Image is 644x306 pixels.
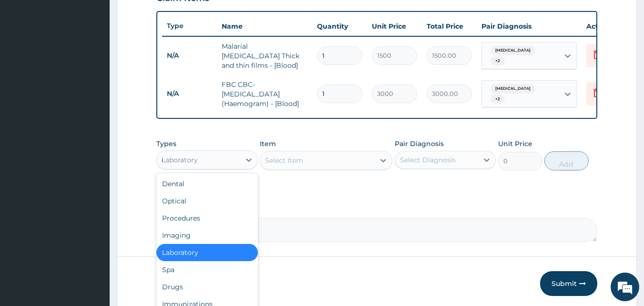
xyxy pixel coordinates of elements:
label: Unit Price [498,139,532,148]
th: Type [162,17,217,35]
div: Optical [156,192,258,210]
div: Laboratory [162,155,198,165]
td: FBC CBC-[MEDICAL_DATA] (Haemogram) - [Blood] [217,75,312,113]
span: + 2 [491,95,505,104]
label: Item [260,139,276,148]
th: Quantity [312,17,367,36]
div: Spa [156,261,258,278]
td: N/A [162,47,217,64]
button: Add [544,151,589,170]
th: Unit Price [367,17,422,36]
div: Imaging [156,227,258,244]
span: We're online! [55,92,132,189]
th: Actions [582,17,629,36]
label: Comment [156,205,598,213]
img: d_794563401_company_1708531726252_794563401 [18,48,39,72]
textarea: Type your message and hit 'Enter' [5,204,182,238]
button: Submit [540,271,597,296]
label: Types [156,140,176,148]
td: N/A [162,85,217,103]
th: Total Price [422,17,477,36]
div: Minimize live chat window [156,5,179,28]
span: + 2 [491,56,505,66]
div: Laboratory [156,244,258,261]
span: [MEDICAL_DATA] [491,46,535,55]
label: Pair Diagnosis [395,139,444,148]
td: Malarial [MEDICAL_DATA] Thick and thin films - [Blood] [217,37,312,75]
div: Drugs [156,278,258,295]
div: Select Item [265,156,303,165]
div: Procedures [156,210,258,227]
th: Pair Diagnosis [477,17,582,36]
div: Select Diagnosis [400,155,456,165]
div: Chat with us now [50,53,160,66]
div: Dental [156,175,258,192]
span: [MEDICAL_DATA] [491,84,535,94]
th: Name [217,17,312,36]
